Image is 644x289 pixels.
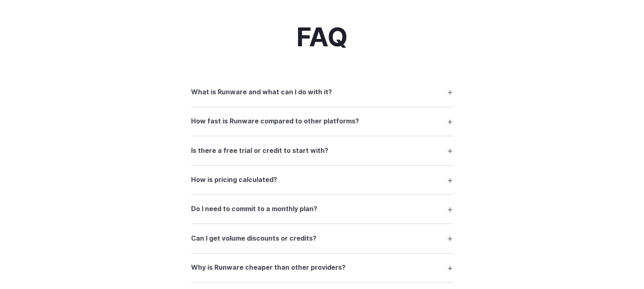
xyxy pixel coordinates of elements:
h3: Do I need to commit to a monthly plan? [191,204,317,214]
summary: How fast is Runware compared to other platforms? [191,114,453,129]
h2: FAQ [296,23,348,52]
summary: How is pricing calculated? [191,172,453,188]
summary: Can I get volume discounts or credits? [191,230,453,246]
summary: What is Runware and what can I do with it? [191,84,453,100]
h3: Why is Runware cheaper than other providers? [191,262,346,273]
summary: Why is Runware cheaper than other providers? [191,260,453,275]
h3: What is Runware and what can I do with it? [191,87,332,98]
h3: Is there a free trial or credit to start with? [191,146,328,156]
h3: Can I get volume discounts or credits? [191,233,316,244]
summary: Is there a free trial or credit to start with? [191,143,453,158]
summary: Do I need to commit to a monthly plan? [191,201,453,217]
h3: How fast is Runware compared to other platforms? [191,116,359,127]
h3: How is pricing calculated? [191,175,277,185]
